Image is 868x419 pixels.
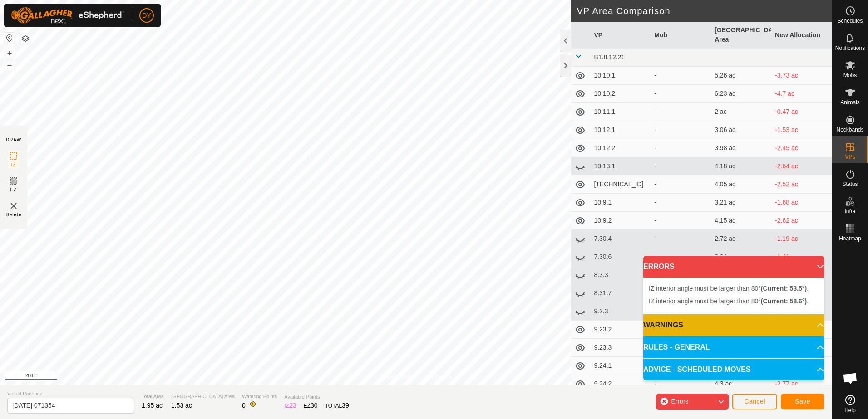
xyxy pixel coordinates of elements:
button: + [4,48,15,58]
div: - [654,125,707,135]
button: Map Layers [20,33,31,44]
td: -1.68 ac [771,194,832,212]
span: IZ interior angle must be larger than 80° . [649,285,809,292]
td: -2.52 ac [771,175,832,194]
div: - [654,89,707,98]
td: 7.30.4 [590,230,651,248]
span: 30 [311,402,318,409]
span: Schedules [837,18,863,24]
td: 10.9.1 [590,194,651,212]
td: 8.3.3 [590,266,651,284]
span: Help [844,408,856,413]
span: RULES - GENERAL [643,342,710,353]
span: 0 [242,402,246,409]
td: 9.2.3 [590,302,651,321]
button: Cancel [732,394,777,409]
span: Total Area [142,393,164,400]
span: Notifications [835,45,865,51]
td: 4.05 ac [711,175,771,194]
div: - [654,143,707,153]
span: [GEOGRAPHIC_DATA] Area [171,393,235,400]
td: -1.19 ac [771,230,832,248]
span: IZ interior angle must be larger than 80° . [649,297,809,305]
p-accordion-header: ADVICE - SCHEDULED MOVES [643,359,824,380]
td: 10.11.1 [590,103,651,121]
div: - [654,198,707,207]
td: 5.26 ac [711,67,771,85]
span: B1.8.12.21 [594,54,625,61]
td: 8.31.7 [590,284,651,302]
td: -4.7 ac [771,85,832,103]
img: VP [8,200,19,211]
td: 10.13.1 [590,157,651,175]
span: 1.95 ac [142,402,163,409]
td: 3.21 ac [711,194,771,212]
span: 39 [342,402,349,409]
span: DY [142,11,151,20]
div: Open chat [837,365,864,392]
td: 3.98 ac [711,139,771,157]
td: 4.15 ac [711,212,771,230]
td: 10.12.1 [590,121,651,139]
span: Heatmap [839,236,861,241]
p-accordion-content: ERRORS [643,278,824,314]
span: Mobs [843,73,857,78]
a: Privacy Policy [380,373,414,381]
td: 2.72 ac [711,230,771,248]
div: - [654,234,707,244]
span: Errors [671,398,688,405]
p-accordion-header: WARNINGS [643,314,824,336]
span: Available Points [284,393,349,401]
div: - [654,107,707,117]
span: Neckbands [836,127,863,132]
span: Animals [840,100,860,105]
span: Save [795,398,810,405]
td: [TECHNICAL_ID] [590,175,651,194]
th: New Allocation [771,22,832,49]
th: Mob [651,22,711,49]
div: - [654,180,707,189]
div: TOTAL [325,401,349,410]
td: 9.23.3 [590,339,651,357]
td: 4.18 ac [711,157,771,175]
td: 9.24.1 [590,357,651,375]
span: 23 [289,402,296,409]
div: EZ [304,401,318,410]
h2: VP Area Comparison [577,5,832,16]
button: Save [781,394,824,409]
td: -2.64 ac [771,157,832,175]
span: Infra [844,209,855,214]
span: Virtual Paddock [7,390,134,398]
td: 4.3 ac [711,375,771,393]
td: -2.77 ac [771,375,832,393]
span: Watering Points [242,393,277,400]
div: - [654,252,707,262]
td: 10.12.2 [590,139,651,157]
td: -3.73 ac [771,67,832,85]
span: 1.53 ac [171,402,192,409]
td: 7.30.6 [590,248,651,266]
td: 9.23.2 [590,321,651,339]
p-accordion-header: RULES - GENERAL [643,336,824,358]
td: 3.06 ac [711,121,771,139]
td: -1.53 ac [771,121,832,139]
span: Delete [6,211,22,218]
td: -2.62 ac [771,212,832,230]
div: IZ [284,401,296,410]
td: -1.41 ac [771,248,832,266]
td: 2 ac [711,103,771,121]
b: (Current: 58.6°) [761,297,807,305]
th: [GEOGRAPHIC_DATA] Area [711,22,771,49]
b: (Current: 53.5°) [761,285,807,292]
th: VP [590,22,651,49]
span: Status [842,181,858,187]
a: Contact Us [425,373,452,381]
td: 10.10.2 [590,85,651,103]
td: 6.23 ac [711,85,771,103]
td: 10.10.1 [590,67,651,85]
p-accordion-header: ERRORS [643,256,824,278]
span: VPs [845,154,855,160]
div: - [654,161,707,171]
a: Help [832,391,868,417]
div: - [654,71,707,80]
